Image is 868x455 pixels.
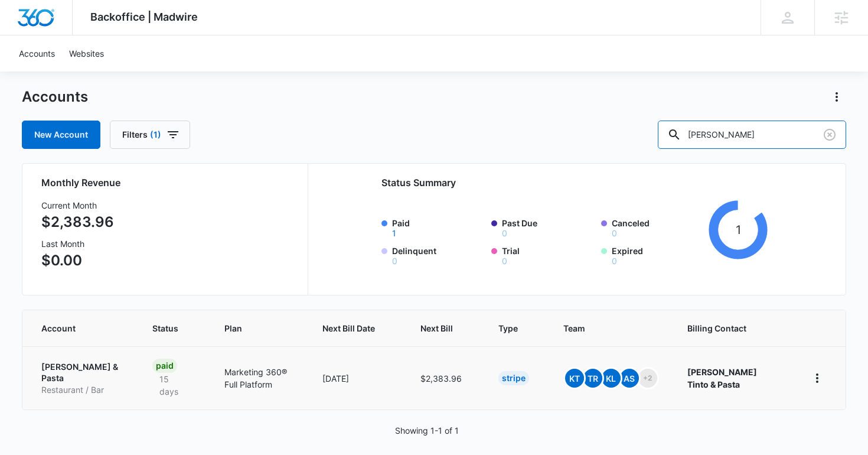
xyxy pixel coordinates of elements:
p: Marketing 360® Full Platform [224,366,294,391]
span: Team [563,322,642,334]
label: Expired [612,245,704,265]
a: Websites [62,35,111,71]
span: Next Bill Date [322,322,375,334]
p: 15 days [152,373,196,398]
span: Type [498,322,518,334]
span: KT [565,369,584,388]
strong: [PERSON_NAME] Tinto & Pasta [687,367,757,389]
td: $2,383.96 [406,346,484,409]
div: Paid [152,359,177,373]
h3: Last Month [41,238,114,250]
span: Account [41,322,107,334]
span: AS [620,369,639,388]
button: Actions [827,87,846,106]
button: home [808,369,827,388]
p: [PERSON_NAME] & Pasta [41,361,124,384]
span: KL [602,369,621,388]
h3: Current Month [41,199,114,212]
input: Search [658,121,846,149]
h2: Monthly Revenue [41,175,293,190]
p: Restaurant / Bar [41,384,124,396]
div: Stripe [498,371,529,385]
a: New Account [22,121,100,149]
label: Canceled [612,217,704,238]
span: Plan [224,322,294,334]
span: Status [152,322,179,334]
span: +2 [638,369,657,388]
span: (1) [150,131,161,139]
button: Clear [820,125,839,144]
span: Next Bill [420,322,453,334]
a: [PERSON_NAME] & PastaRestaurant / Bar [41,361,124,396]
button: Paid [392,229,396,238]
h2: Status Summary [381,175,768,190]
a: Accounts [12,35,62,71]
td: [DATE] [308,346,406,409]
label: Delinquent [392,245,484,265]
p: $2,383.96 [41,212,114,233]
label: Past Due [502,217,594,238]
span: Billing Contact [687,322,779,334]
button: Filters(1) [110,121,190,149]
span: TR [583,369,602,388]
h1: Accounts [22,88,88,106]
span: Backoffice | Madwire [90,11,198,23]
label: Paid [392,217,484,238]
label: Trial [502,245,594,265]
tspan: 1 [736,223,741,237]
p: Showing 1-1 of 1 [395,424,459,437]
p: $0.00 [41,250,114,271]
